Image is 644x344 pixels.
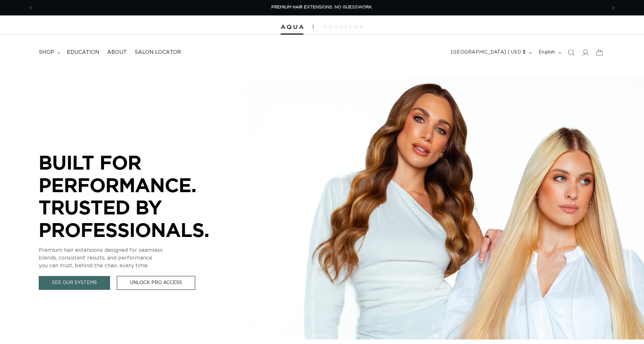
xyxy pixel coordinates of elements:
[451,49,526,56] span: [GEOGRAPHIC_DATA] | USD $
[606,2,620,14] button: Next announcement
[35,45,63,60] summary: shop
[564,45,578,60] summary: Search
[281,25,303,29] img: Aqua Hair Extensions
[63,45,103,60] a: Education
[39,276,110,290] a: See Our Systems
[39,49,54,56] span: shop
[103,45,131,60] a: About
[117,276,195,290] a: Unlock Pro Access
[135,49,181,56] span: Salon Locator
[131,45,185,60] a: Salon Locator
[107,49,127,56] span: About
[447,46,535,59] button: [GEOGRAPHIC_DATA] | USD $
[538,49,555,56] span: English
[323,25,363,29] img: aqualyna.com
[535,46,564,59] button: English
[39,246,232,270] p: Premium hair extensions designed for seamless blends, consistent results, and performance you can...
[271,5,373,9] span: PREMIUM HAIR EXTENSIONS. NO GUESSWORK.
[67,49,99,56] span: Education
[39,151,232,241] p: BUILT FOR PERFORMANCE. TRUSTED BY PROFESSIONALS.
[24,2,38,14] button: Previous announcement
